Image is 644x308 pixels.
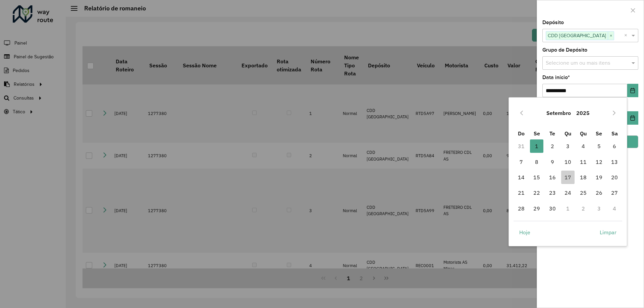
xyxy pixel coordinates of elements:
td: 23 [544,185,560,200]
span: 6 [608,139,621,153]
span: Se [534,130,540,137]
span: 26 [592,186,606,199]
span: Hoje [519,228,530,236]
span: 21 [515,186,528,199]
span: 1 [530,139,543,153]
div: Choose Date [508,97,627,246]
span: 14 [515,171,528,184]
td: 9 [544,154,560,170]
span: 7 [515,155,528,169]
span: 18 [577,171,590,184]
td: 5 [591,138,607,154]
span: Te [549,130,555,137]
button: Choose Date [627,111,638,125]
span: 15 [530,171,543,184]
span: CDD [GEOGRAPHIC_DATA] [546,32,608,40]
span: 24 [561,186,575,199]
span: 9 [546,155,559,169]
button: Hoje [514,226,536,239]
span: Se [596,130,602,137]
button: Choose Date [627,84,638,97]
td: 29 [529,201,544,216]
td: 27 [607,185,622,200]
td: 1 [529,138,544,154]
td: 11 [576,154,591,170]
td: 3 [591,201,607,216]
td: 2 [544,138,560,154]
span: Qu [580,130,587,137]
td: 25 [576,185,591,200]
span: 4 [577,139,590,153]
td: 26 [591,185,607,200]
span: Sa [611,130,618,137]
td: 21 [514,185,529,200]
td: 19 [591,170,607,185]
td: 20 [607,170,622,185]
span: 11 [577,155,590,169]
span: 16 [546,171,559,184]
span: 23 [546,186,559,199]
td: 13 [607,154,622,170]
td: 12 [591,154,607,170]
span: Qu [565,130,571,137]
td: 17 [560,170,576,185]
td: 2 [576,201,591,216]
span: 29 [530,202,543,215]
span: × [608,32,614,40]
label: Data início [542,73,570,81]
span: 25 [577,186,590,199]
span: 22 [530,186,543,199]
span: 2 [546,139,559,153]
td: 7 [514,154,529,170]
span: 30 [546,202,559,215]
td: 24 [560,185,576,200]
td: 10 [560,154,576,170]
span: 5 [592,139,606,153]
button: Next Month [609,108,620,118]
span: 10 [561,155,575,169]
td: 3 [560,138,576,154]
td: 4 [576,138,591,154]
button: Choose Month [544,105,574,121]
span: Do [518,130,525,137]
label: Grupo de Depósito [542,46,587,54]
button: Previous Month [516,108,527,118]
span: Clear all [624,32,630,40]
td: 1 [560,201,576,216]
td: 22 [529,185,544,200]
span: 28 [515,202,528,215]
span: 27 [608,186,621,199]
span: 3 [561,139,575,153]
span: 20 [608,171,621,184]
td: 16 [544,170,560,185]
label: Depósito [542,18,564,26]
td: 8 [529,154,544,170]
td: 30 [544,201,560,216]
span: 8 [530,155,543,169]
td: 28 [514,201,529,216]
td: 6 [607,138,622,154]
td: 18 [576,170,591,185]
span: Limpar [600,228,616,236]
span: 12 [592,155,606,169]
td: 31 [514,138,529,154]
td: 14 [514,170,529,185]
span: 17 [561,171,575,184]
button: Choose Year [574,105,592,121]
button: Limpar [594,226,622,239]
span: 13 [608,155,621,169]
span: 19 [592,171,606,184]
td: 4 [607,201,622,216]
td: 15 [529,170,544,185]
